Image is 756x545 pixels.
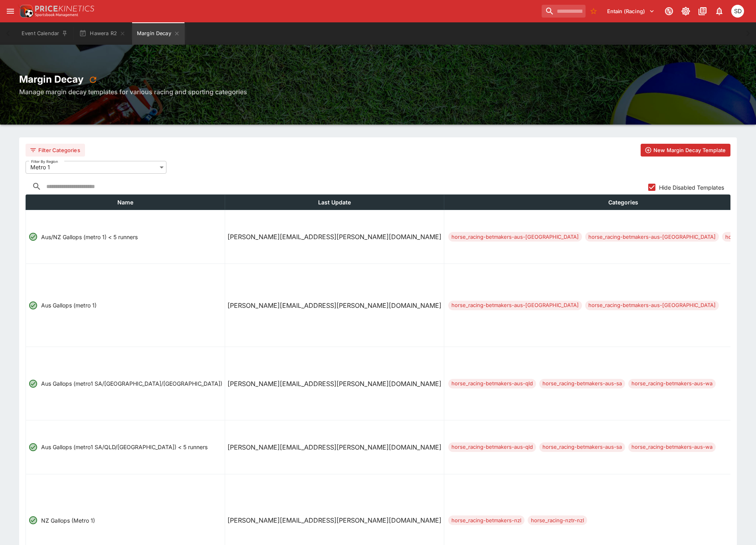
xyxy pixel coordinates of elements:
[28,301,38,310] svg: [missing translation: 'screens.management.products.margindecay.templateEnabled']
[662,4,676,18] button: Connected to PK
[729,2,746,20] button: Stuart Dibb
[695,4,710,18] button: Documentation
[448,517,524,525] span: horse_racing-betmakers-nzl
[41,379,222,388] p: Aus Gallops (metro1 SA/[GEOGRAPHIC_DATA]/[GEOGRAPHIC_DATA])
[17,22,73,45] button: Event Calendar
[19,87,737,97] h6: Manage margin decay templates for various racing and sporting categories
[528,517,587,525] span: horse_racing-nztr-nzl
[28,232,38,242] svg: [missing translation: 'screens.management.products.margindecay.templateEnabled']
[228,515,441,525] p: 2025-10-04 10:55:01 +10:00
[628,443,716,451] span: horse_racing-betmakers-aus-wa
[602,5,659,18] button: Select Tenant
[18,3,34,19] img: PriceKinetics Logo
[3,4,18,18] button: open drawer
[74,22,131,45] button: Hawera R2
[31,157,58,166] label: Filter By Region
[448,301,582,309] span: horse_racing-betmakers-aus-[GEOGRAPHIC_DATA]
[448,233,582,241] span: horse_racing-betmakers-aus-[GEOGRAPHIC_DATA]
[539,380,625,388] span: horse_racing-betmakers-aus-sa
[225,195,444,210] th: Last Update
[41,516,95,525] p: NZ Gallops (Metro 1)
[28,515,38,525] svg: [missing translation: 'screens.management.products.margindecay.templateEnabled']
[228,442,441,452] p: 2025-02-01 12:00:39 +10:00
[731,5,744,18] div: Stuart Dibb
[542,5,586,18] input: search
[448,380,536,388] span: horse_racing-betmakers-aus-qld
[585,301,719,309] span: horse_racing-betmakers-aus-[GEOGRAPHIC_DATA]
[585,233,719,241] span: horse_racing-betmakers-aus-[GEOGRAPHIC_DATA]
[35,6,94,12] img: PriceKinetics
[26,144,85,157] button: Filter Categories
[641,144,730,157] button: New Margin Decay Template
[35,13,78,17] img: Sportsbook Management
[26,161,166,174] div: Metro 1
[28,379,38,388] svg: [missing translation: 'screens.management.products.margindecay.templateEnabled']
[228,301,441,310] p: 2025-09-10 10:32:38 +10:00
[41,301,97,309] p: Aus Gallops (metro 1)
[19,73,737,87] h2: Margin Decay
[28,442,38,452] svg: [missing translation: 'screens.management.products.margindecay.templateEnabled']
[228,379,441,388] p: 2025-10-01 14:51:03 +10:00
[86,73,100,87] button: refresh
[228,232,441,242] p: 2024-12-06 08:14:40 +10:00
[587,5,600,18] button: No Bookmarks
[109,198,142,207] span: Name
[132,22,185,45] button: Margin Decay
[448,443,536,451] span: horse_racing-betmakers-aus-qld
[628,380,716,388] span: horse_racing-betmakers-aus-wa
[41,233,138,241] p: Aus/NZ Gallops (metro 1) < 5 runners
[712,4,726,18] button: Notifications
[679,4,693,18] button: Toggle light/dark mode
[41,443,208,451] p: Aus Gallops (metro1 SA/QLD/[GEOGRAPHIC_DATA]) < 5 runners
[659,183,724,192] span: Hide Disabled Templates
[539,443,625,451] span: horse_racing-betmakers-aus-sa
